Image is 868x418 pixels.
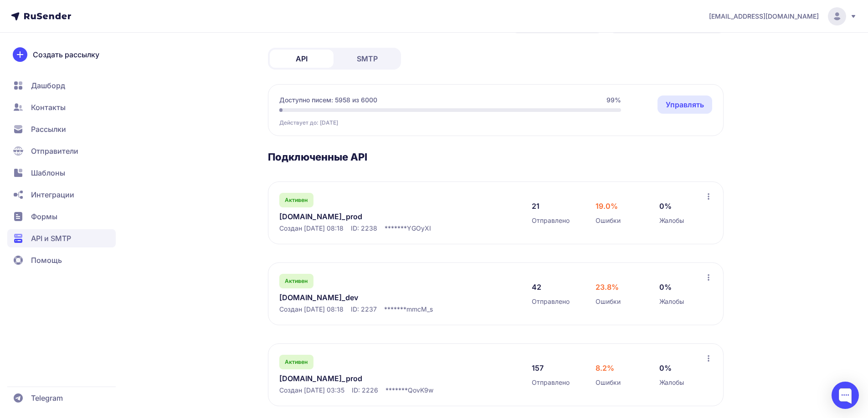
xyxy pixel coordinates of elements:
[659,282,672,292] span: 0%
[406,305,433,314] span: mmcM_s
[596,282,619,292] span: 23.8%
[596,297,621,306] span: Ошибки
[31,146,78,156] span: Отправители
[279,211,466,222] a: [DOMAIN_NAME]_prod
[532,216,570,225] span: Отправлено
[532,363,544,373] span: 157
[351,224,377,233] span: ID: 2238
[351,305,377,314] span: ID: 2237
[659,363,672,373] span: 0%
[407,224,431,233] span: YGOyXI
[279,292,466,303] a: [DOMAIN_NAME]_dev
[596,378,621,387] span: Ошибки
[31,211,57,222] span: Формы
[532,282,541,292] span: 42
[357,53,378,64] span: SMTP
[532,378,570,387] span: Отправлено
[532,297,570,306] span: Отправлено
[31,102,66,113] span: Контакты
[270,50,334,68] a: API
[335,50,399,68] a: SMTP
[532,201,539,212] span: 21
[31,167,65,178] span: Шаблоны
[596,216,621,225] span: Ошибки
[606,96,621,105] span: 99%
[285,196,308,204] span: Активен
[408,386,433,395] span: QovK9w
[279,119,338,126] span: Действует до: [DATE]
[279,224,344,233] span: Создан [DATE] 08:18
[31,393,63,403] span: Telegram
[31,189,74,200] span: Интеграции
[31,255,62,266] span: Помощь
[33,49,99,60] span: Создать рассылку
[279,373,466,384] a: [DOMAIN_NAME]_prod
[659,201,672,212] span: 0%
[285,358,308,366] span: Активен
[285,277,308,285] span: Активен
[31,80,65,91] span: Дашборд
[31,124,66,135] span: Рассылки
[657,96,712,114] a: Управлять
[659,378,684,387] span: Жалобы
[7,389,116,407] a: Telegram
[279,386,344,395] span: Создан [DATE] 03:35
[279,305,344,314] span: Создан [DATE] 08:18
[659,216,684,225] span: Жалобы
[596,201,618,212] span: 19.0%
[279,96,377,105] span: Доступно писем: 5958 из 6000
[296,53,308,64] span: API
[659,297,684,306] span: Жалобы
[268,151,724,163] h3: Подключенные API
[31,233,71,244] span: API и SMTP
[709,12,819,21] span: [EMAIL_ADDRESS][DOMAIN_NAME]
[352,386,378,395] span: ID: 2226
[596,363,614,373] span: 8.2%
